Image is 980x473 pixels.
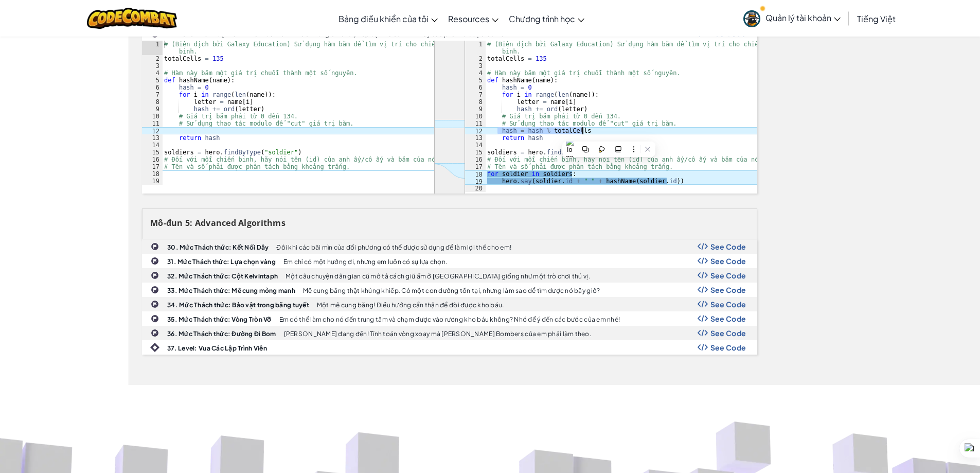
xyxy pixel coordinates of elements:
span: Quản lý tài khoản [765,12,841,23]
img: Show Code Logo [698,257,708,265]
div: 1 [142,41,163,55]
img: IconChallengeLevel.svg [151,257,159,265]
div: 15 [142,149,163,156]
a: 37. Level: Vua Các Lập Trình Viên Show Code Logo See Code [142,340,757,355]
a: Tiếng Việt [852,5,901,32]
div: 3 [142,62,163,69]
div: 2 [465,55,486,62]
p: Em có thể làm cho nó đến trung tâm và chạm được vào rương kho báu không? Nhớ để ý đến các bước củ... [279,316,620,323]
p: [PERSON_NAME] đang đến! Tính toán vòng xoay mà [PERSON_NAME] Bombers của em phải làm theo. [284,330,591,337]
div: 2 [142,55,163,62]
span: See Code [710,286,746,294]
span: Chương trình học [509,13,575,24]
b: 35. Mức Thách thức: Vòng Tròn Vỡ [167,316,272,323]
div: 14 [142,142,163,149]
img: Show Code Logo [698,272,708,279]
b: 30. Mức Thách thức: Kết Nối Dây [167,243,269,251]
div: 11 [465,120,486,127]
a: 33. Mức Thách thức: Mê cung mỏng manh Mê cung băng thật khủng khiếp. Có một con đường tồn tại, nh... [142,283,757,297]
div: 17 [142,163,163,170]
div: 8 [465,98,486,106]
img: avatar [743,10,760,27]
img: Show Code Logo [698,301,708,308]
div: 11 [142,120,163,127]
span: 5: [185,217,193,229]
b: 33. Mức Thách thức: Mê cung mỏng manh [167,287,295,294]
div: 9 [465,106,486,113]
a: Bảng điều khiển của tôi [333,5,443,32]
b: 36. Mức Thách thức: Đường Đi Bom [167,330,276,338]
a: 31. Mức Thách thức: Lựa chọn vàng Em chỉ có một hướng đi, nhưng em luôn có sự lựa chọn. Show Code... [142,254,757,268]
span: See Code [710,329,746,337]
span: Bảng điều khiển của tôi [338,13,429,24]
img: Show Code Logo [698,315,708,322]
p: Em chỉ có một hướng đi, nhưng em luôn có sự lựa chọn. [283,258,447,265]
p: Một câu chuyện dân gian cũ mô tả cách giữ ấm ở [GEOGRAPHIC_DATA] giống như một trò chơi thú vị. [286,273,590,279]
div: 18 [142,170,163,178]
div: 19 [142,178,163,185]
img: IconChallengeLevel.svg [151,271,159,279]
span: See Code [710,300,746,308]
div: 16 [142,156,163,163]
img: Show Code Logo [698,344,708,351]
img: Show Code Logo [698,286,708,293]
span: Advanced Algorithms [195,217,286,229]
p: Một mê cung băng! Điều hướng cẩn thận để đòi được kho báu. [317,302,504,308]
img: CodeCombat logo [87,8,177,29]
a: 30. Mức Thách thức: Kết Nối Dây Đôi khi các bãi mìn của đối phương có thể được sử dụng để làm lợi... [142,239,757,254]
span: See Code [710,343,746,352]
a: Chương trình học [504,5,590,32]
b: 34. Mức Thách thức: Bảo vật trong băng tuyết [167,301,309,309]
div: 17 [465,163,486,170]
div: 4 [142,69,163,77]
div: 5 [465,77,486,84]
div: 1 [465,41,486,55]
img: IconChallengeLevel.svg [151,286,159,294]
div: 13 [465,134,486,142]
div: 12 [142,127,163,134]
div: 8 [142,98,163,106]
div: 13 [142,134,163,142]
div: 9 [142,106,163,113]
div: 14 [465,142,486,149]
span: Resources [448,13,489,24]
a: Resources [443,5,504,32]
img: IconChallengeLevel.svg [151,242,159,251]
p: Hàm băm chính xác không chỉ cho phép đặt mà còn tìm thấy các phần tử được lưu trữ. [250,31,506,38]
div: 3 [465,62,486,69]
img: IconChallengeLevel.svg [151,300,159,308]
span: Tiếng Việt [857,13,896,24]
img: IconIntro.svg [150,343,159,352]
a: 29. Level: Ma Thuật Băm Hàm băm chính xác không chỉ cho phép đặt mà còn tìm thấy các phần tử được... [142,26,757,194]
a: 32. Mức Thách thức: Cột Kelvintaph Một câu chuyện dân gian cũ mô tả cách giữ ấm ở [GEOGRAPHIC_DAT... [142,268,757,283]
div: 7 [142,91,163,98]
b: 32. Mức Thách thức: Cột Kelvintaph [167,272,278,280]
div: 10 [142,113,163,120]
span: Mô-đun [150,217,183,229]
div: 7 [465,91,486,98]
img: IconChallengeLevel.svg [151,314,159,323]
div: 16 [465,156,486,163]
img: Show Code Logo [698,243,708,250]
p: Đôi khi các bãi mìn của đối phương có thể được sử dụng để làm lợi thế cho em! [276,244,511,251]
a: 34. Mức Thách thức: Bảo vật trong băng tuyết Một mê cung băng! Điều hướng cẩn thận để đòi được kh... [142,297,757,311]
span: See Code [710,257,746,265]
img: Show Code Logo [698,329,708,337]
div: 5 [142,77,163,84]
div: 4 [465,69,486,77]
a: 36. Mức Thách thức: Đường Đi Bom [PERSON_NAME] đang đến! Tính toán vòng xoay mà [PERSON_NAME] Bom... [142,326,757,340]
img: IconChallengeLevel.svg [151,329,159,337]
span: See Code [710,314,746,323]
div: 20 [465,185,486,192]
b: 31. Mức Thách thức: Lựa chọn vàng [167,258,276,266]
p: Mê cung băng thật khủng khiếp. Có một con đường tồn tại, nhưng làm sao để tìm được nó bây giờ? [303,287,600,294]
div: 19 [465,178,486,185]
span: See Code [710,271,746,279]
div: 18 [465,170,486,178]
a: Quản lý tài khoản [738,2,846,34]
a: 35. Mức Thách thức: Vòng Tròn Vỡ Em có thể làm cho nó đến trung tâm và chạm được vào rương kho bá... [142,311,757,326]
div: 6 [465,84,486,91]
div: 10 [465,113,486,120]
span: See Code [710,242,746,251]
